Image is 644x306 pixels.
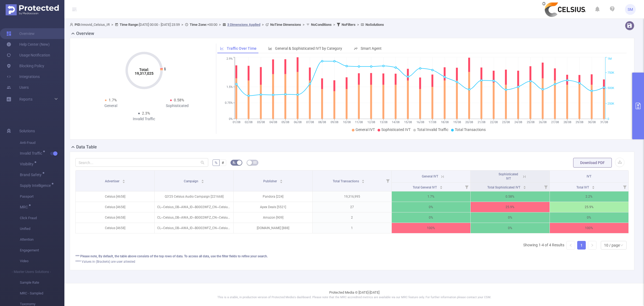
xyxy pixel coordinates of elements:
[6,4,59,15] img: Protected Media
[155,202,233,212] p: CL~Celsius_OB~AWA_ID~B0002WFZ_CN~Celsius Q225 CTV Campaign_IO~25004143_CH~CTV_PK~Brand Awareness_...
[142,111,150,115] span: 2.3%
[620,244,623,247] i: icon: down
[379,120,387,124] tspan: 13/08
[333,179,360,183] span: Total Transactions
[144,103,211,109] div: Sophisticated
[76,144,97,150] h2: Data Table
[592,185,595,187] i: icon: caret-up
[381,127,411,132] span: Sophisticated IVT
[78,295,631,300] p: This is a stable, in production version of Protected Media's dashboard. Please note that the MRC ...
[362,181,365,183] i: icon: caret-down
[19,126,35,136] span: Solutions
[226,57,233,61] tspan: 2.9%
[105,179,120,183] span: Advertiser
[330,120,338,124] tspan: 09/08
[313,223,391,233] p: 1
[20,277,64,288] span: Sample Rate
[20,234,64,245] span: Attention
[275,46,342,51] span: General & Sophisticated IVT by Category
[441,120,448,124] tspan: 18/08
[588,241,597,250] li: Next Page
[222,161,224,165] span: #
[550,223,628,233] p: 100%
[313,191,391,202] p: 19,316,995
[6,28,35,39] a: Overview
[526,120,534,124] tspan: 25/08
[111,116,177,122] div: Invalid Traffic
[20,256,64,266] span: Video
[477,120,485,124] tspan: 21/08
[608,71,614,74] tspan: 750K
[440,185,443,188] div: Sort
[20,162,35,166] span: Visibility
[361,46,382,51] span: Smart Agent
[563,120,571,124] tspan: 28/08
[361,179,365,182] div: Sort
[234,212,312,223] p: Amazon [909]
[392,212,470,223] p: 0%
[413,186,438,189] span: Total General IVT
[280,179,283,180] i: icon: caret-up
[573,158,612,168] button: Download PDF
[392,120,400,124] tspan: 14/08
[76,202,154,212] p: Celsius [4658]
[6,39,50,50] a: Help Center (New)
[502,120,510,124] tspan: 23/08
[362,179,365,180] i: icon: caret-up
[356,127,375,132] span: General IVT
[523,187,526,188] i: icon: caret-down
[514,120,522,124] tspan: 24/08
[268,47,272,50] i: icon: bar-chart
[417,127,448,132] span: Total Invalid Traffic
[355,120,363,124] tspan: 11/08
[342,23,356,27] b: No Filters
[201,181,204,183] i: icon: caret-down
[280,181,283,183] i: icon: caret-down
[75,158,208,167] input: Search...
[232,161,236,164] i: icon: bg-colors
[20,137,64,148] span: Anti-Fraud
[64,283,644,306] footer: Protected Media © [DATE]-[DATE]
[313,212,391,223] p: 2
[75,23,81,27] b: PID:
[234,223,312,233] p: [DOMAIN_NAME] [888]
[19,97,32,101] span: Reports
[234,191,312,202] p: Pandora [224]
[234,202,312,212] p: Apex Deals [5521]
[550,191,628,202] p: 2.2%
[139,67,149,72] tspan: Total:
[6,50,50,61] a: Usage Notification
[6,82,29,93] a: Users
[463,183,470,191] i: Filter menu
[190,23,207,27] b: Time Zone:
[576,120,583,124] tspan: 29/08
[588,120,595,124] tspan: 30/08
[76,30,94,37] h2: Overview
[122,181,125,183] i: icon: caret-down
[490,120,497,124] tspan: 22/08
[110,23,115,27] span: >
[217,23,222,27] span: >
[215,161,217,165] span: %
[281,120,289,124] tspan: 05/08
[20,245,64,256] span: Engagement
[404,120,412,124] tspan: 15/08
[440,185,442,187] i: icon: caret-up
[201,179,204,180] i: icon: caret-up
[608,87,614,90] tspan: 500K
[226,85,233,89] tspan: 1.5%
[569,244,572,247] i: icon: left
[365,23,384,27] b: No Solutions
[232,120,240,124] tspan: 01/08
[542,183,550,191] i: Filter menu
[280,179,283,182] div: Sort
[155,191,233,202] p: Q3'25 Celsius Audio Campaign [221668]
[227,46,257,51] span: Traffic Over Time
[600,120,608,124] tspan: 31/08
[227,23,260,27] u: 3 Dimensions Applied
[628,4,633,15] span: SM
[422,175,438,178] span: General IVT
[318,120,326,124] tspan: 08/08
[20,205,30,209] span: MRC
[70,23,75,26] i: icon: user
